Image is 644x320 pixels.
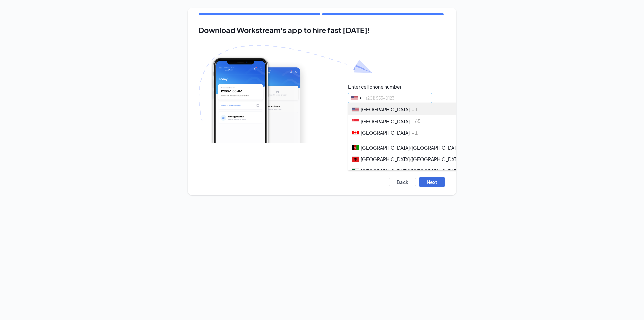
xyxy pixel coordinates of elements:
h2: Download Workstream's app to hire fast [DATE]! [199,26,445,34]
span: [GEOGRAPHIC_DATA] (‫[GEOGRAPHIC_DATA]‬‎) [361,145,462,151]
span: [GEOGRAPHIC_DATA] [361,118,410,124]
button: Next [419,177,445,187]
span: [GEOGRAPHIC_DATA] [361,106,410,112]
input: (201) 555-0123 [348,93,432,103]
button: Back [389,177,416,187]
img: Download Workstream's app with paper plane [199,45,372,143]
span: [GEOGRAPHIC_DATA] (‫[GEOGRAPHIC_DATA]‬‎) [361,168,462,174]
div: United States: +1 [348,93,364,103]
span: + 1 [412,130,418,136]
span: [GEOGRAPHIC_DATA] [361,130,410,136]
span: [GEOGRAPHIC_DATA] ([GEOGRAPHIC_DATA]) [361,156,462,162]
span: + 65 [412,118,420,124]
div: Enter cell phone number [348,83,402,90]
span: + 1 [412,106,418,112]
